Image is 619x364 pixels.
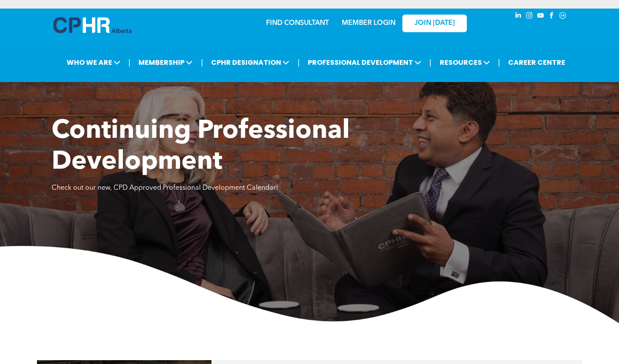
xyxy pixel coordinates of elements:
[498,54,500,71] li: |
[129,54,131,71] li: |
[547,11,556,22] a: facebook
[414,19,455,27] span: JOIN [DATE]
[305,55,424,70] span: PROFESSIONAL DEVELOPMENT
[513,11,523,22] a: linkedin
[402,15,467,32] a: JOIN [DATE]
[201,54,203,71] li: |
[429,54,432,71] li: |
[437,55,493,70] span: RESOURCES
[342,20,395,27] a: MEMBER LOGIN
[524,11,534,22] a: instagram
[136,55,195,70] span: MEMBERSHIP
[266,20,329,27] a: FIND CONSULTANT
[64,55,123,70] span: WHO WE ARE
[536,11,545,22] a: youtube
[53,17,132,33] img: A blue and white logo for cp alberta
[297,54,300,71] li: |
[558,11,567,22] a: Social network
[52,185,278,191] span: Check out our new, CPD Approved Professional Development Calendar!
[208,55,292,70] span: CPHR DESIGNATION
[506,55,568,70] a: CAREER CENTRE
[52,118,350,175] span: Continuing Professional Development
